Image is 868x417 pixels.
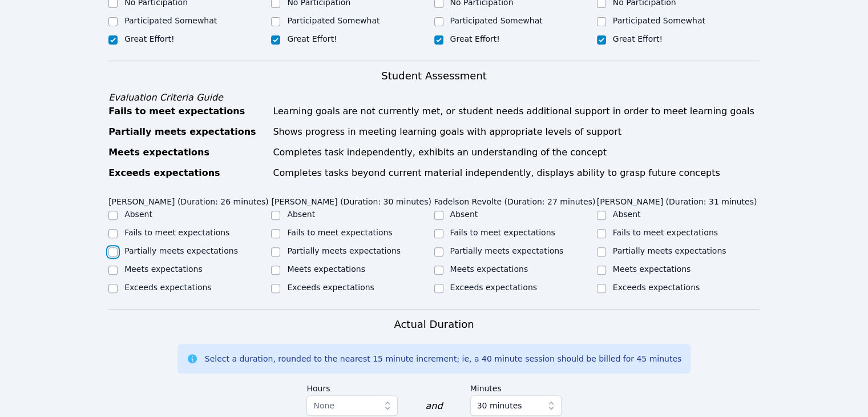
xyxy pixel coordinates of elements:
[470,395,562,416] button: 30 minutes
[287,210,315,219] label: Absent
[287,34,337,43] label: Great Effort!
[450,264,528,274] label: Meets expectations
[124,34,174,43] label: Great Effort!
[394,316,474,332] h3: Actual Duration
[306,395,398,416] button: None
[313,401,334,410] span: None
[613,228,718,237] label: Fails to meet expectations
[205,353,681,364] div: Select a duration, rounded to the nearest 15 minute increment; ie, a 40 minute session should be ...
[287,283,374,292] label: Exceeds expectations
[124,283,211,292] label: Exceeds expectations
[613,16,705,25] label: Participated Somewhat
[613,246,726,255] label: Partially meets expectations
[613,34,663,43] label: Great Effort!
[477,399,522,412] span: 30 minutes
[287,264,365,274] label: Meets expectations
[108,105,266,118] div: Fails to meet expectations
[124,210,152,219] label: Absent
[450,210,478,219] label: Absent
[108,146,266,159] div: Meets expectations
[613,210,641,219] label: Absent
[434,191,596,209] legend: Fadelson Revolte (Duration: 27 minutes)
[108,191,269,209] legend: [PERSON_NAME] (Duration: 26 minutes)
[470,378,562,395] label: Minutes
[273,166,760,180] div: Completes tasks beyond current material independently, displays ability to grasp future concepts
[450,16,543,25] label: Participated Somewhat
[108,166,266,180] div: Exceeds expectations
[273,125,760,139] div: Shows progress in meeting learning goals with appropriate levels of support
[273,146,760,159] div: Completes task independently, exhibits an understanding of the concept
[124,228,229,237] label: Fails to meet expectations
[108,91,760,105] div: Evaluation Criteria Guide
[450,34,500,43] label: Great Effort!
[597,191,757,209] legend: [PERSON_NAME] (Duration: 31 minutes)
[287,16,380,25] label: Participated Somewhat
[108,125,266,139] div: Partially meets expectations
[271,191,431,209] legend: [PERSON_NAME] (Duration: 30 minutes)
[287,246,401,255] label: Partially meets expectations
[124,16,217,25] label: Participated Somewhat
[287,228,392,237] label: Fails to meet expectations
[450,283,537,292] label: Exceeds expectations
[450,246,564,255] label: Partially meets expectations
[124,264,203,274] label: Meets expectations
[613,264,691,274] label: Meets expectations
[273,105,760,118] div: Learning goals are not currently met, or student needs additional support in order to meet learni...
[124,246,238,255] label: Partially meets expectations
[613,283,700,292] label: Exceeds expectations
[425,399,442,413] div: and
[450,228,555,237] label: Fails to meet expectations
[306,378,398,395] label: Hours
[108,68,760,84] h3: Student Assessment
